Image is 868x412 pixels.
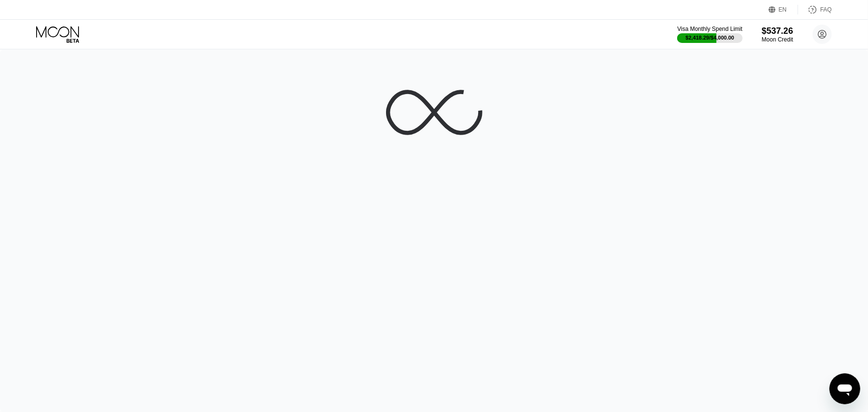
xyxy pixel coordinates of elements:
[686,35,734,41] div: $2,418.29 / $4,000.00
[769,5,798,14] div: EN
[677,26,742,43] div: Visa Monthly Spend Limit$2,418.29/$4,000.00
[820,6,832,13] div: FAQ
[829,373,860,404] iframe: Button to launch messaging window
[762,26,793,43] div: $537.26Moon Credit
[762,26,793,36] div: $537.26
[798,5,832,14] div: FAQ
[762,36,793,43] div: Moon Credit
[677,26,742,32] div: Visa Monthly Spend Limit
[779,6,787,13] div: EN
